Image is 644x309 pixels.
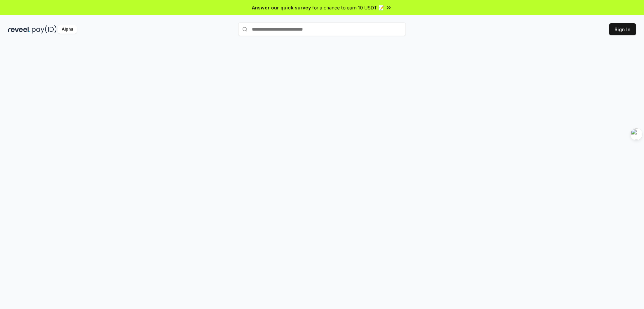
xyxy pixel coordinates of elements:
[32,25,57,34] img: pay_id
[58,25,77,34] div: Alpha
[609,23,636,35] button: Sign In
[312,4,384,11] span: for a chance to earn 10 USDT 📝
[8,25,31,34] img: reveel_dark
[252,4,311,11] span: Answer our quick survey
